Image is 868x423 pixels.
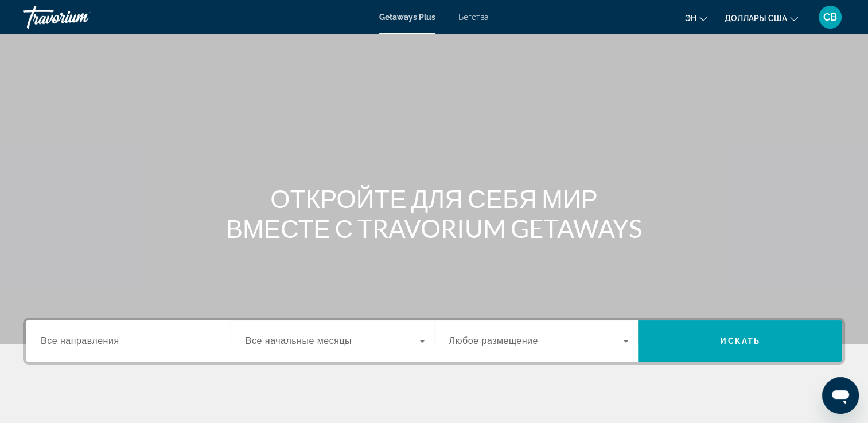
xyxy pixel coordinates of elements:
[458,13,489,22] a: Бегства
[379,13,435,22] a: Getaways Plus
[246,336,352,346] span: Все начальные месяцы
[449,336,538,346] span: Любое размещение
[822,377,859,414] iframe: Кнопка запуска окна обмена сообщениями
[219,183,649,243] h1: ОТКРОЙТЕ ДЛЯ СЕБЯ МИР ВМЕСТЕ С TRAVORIUM GETAWAYS
[685,10,707,26] button: Изменение языка
[725,14,787,23] span: Доллары США
[638,320,842,362] button: Искать
[823,11,837,23] span: СВ
[41,336,119,346] span: Все направления
[720,336,760,346] span: Искать
[26,320,842,362] div: Виджет поиска
[23,2,138,32] a: Травориум
[725,10,798,26] button: Изменить валюту
[815,5,845,29] button: Пользовательское меню
[685,14,696,23] span: эн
